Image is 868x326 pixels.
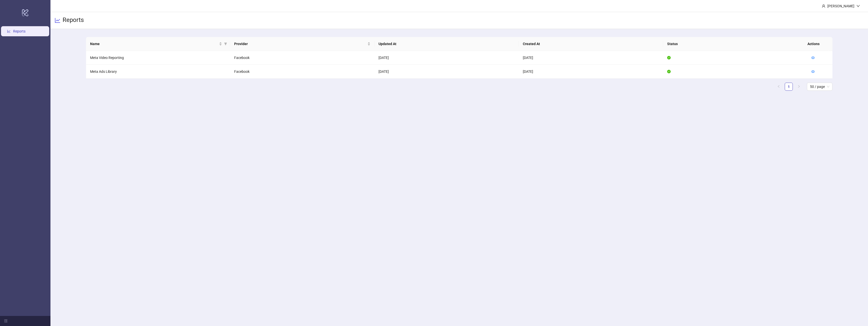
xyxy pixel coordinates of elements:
td: Facebook [230,65,374,79]
span: Name [90,41,218,47]
td: [DATE] [374,51,519,65]
span: right [797,85,800,88]
th: Updated At [374,37,519,51]
span: menu-fold [4,319,8,323]
span: user [822,4,825,8]
span: left [777,85,780,88]
th: Actions [803,37,829,51]
span: check-circle [667,56,671,59]
th: Status [663,37,807,51]
div: Page Size [807,83,832,91]
th: Provider [230,37,374,51]
h3: Reports [63,16,84,25]
span: filter [224,42,227,45]
div: [PERSON_NAME] [825,3,856,9]
a: 1 [785,83,793,90]
span: line-chart [55,17,61,23]
span: filter [223,40,228,48]
span: Provider [234,41,366,47]
td: Meta Video Reporting [86,51,230,65]
li: Next Page [795,83,803,91]
th: Name [86,37,230,51]
td: [DATE] [519,65,663,79]
span: down [856,4,860,8]
a: Reports [13,29,25,33]
th: Created At [519,37,663,51]
a: eye [811,56,815,60]
span: check-circle [667,70,671,73]
td: [DATE] [374,65,519,79]
span: 50 / page [810,83,829,90]
button: left [775,83,783,91]
span: eye [811,56,815,59]
td: Facebook [230,51,374,65]
li: Previous Page [775,83,783,91]
a: eye [811,70,815,74]
button: right [795,83,803,91]
span: eye [811,70,815,73]
td: [DATE] [519,51,663,65]
td: Meta Ads Library [86,65,230,79]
